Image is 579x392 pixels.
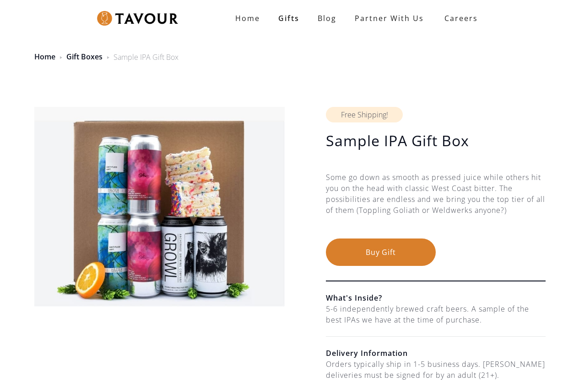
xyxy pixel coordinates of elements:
div: Orders typically ship in 1-5 business days. [PERSON_NAME] deliveries must be signed for by an adu... [326,359,546,381]
a: Home [226,9,269,27]
strong: Home [235,13,260,23]
h1: Sample IPA Gift Box [326,132,546,150]
div: Free Shipping! [326,107,403,122]
div: Some go down as smooth as pressed juice while others hit you on the head with classic West Coast ... [326,172,546,238]
h6: What's Inside? [326,292,546,303]
div: Sample IPA Gift Box [114,52,179,63]
strong: Careers [444,9,478,27]
h6: Delivery Information [326,348,546,359]
button: Buy Gift [326,238,436,266]
a: Home [34,52,55,62]
a: partner with us [346,9,433,27]
a: Gifts [269,9,308,27]
a: Blog [308,9,346,27]
div: 5-6 independently brewed craft beers. A sample of the best IPAs we have at the time of purchase. [326,303,546,325]
a: Careers [433,5,485,31]
a: Gift Boxes [66,52,103,62]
